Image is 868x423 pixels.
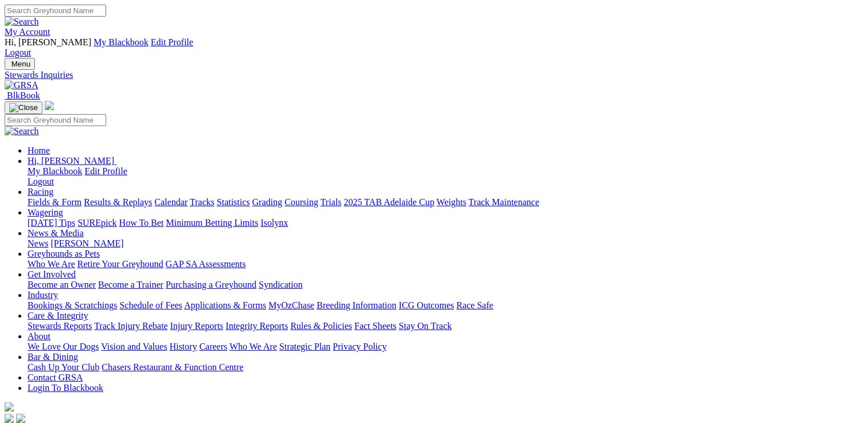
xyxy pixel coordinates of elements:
[77,218,116,228] a: SUREpick
[290,321,352,331] a: Rules & Policies
[119,300,182,310] a: Schedule of Fees
[28,342,99,351] a: We Love Our Dogs
[170,321,223,331] a: Injury Reports
[77,259,164,269] a: Retire Your Greyhound
[456,300,493,310] a: Race Safe
[28,300,863,311] div: Industry
[28,218,75,228] a: [DATE] Tips
[7,91,40,100] span: BlkBook
[28,280,863,290] div: Get Involved
[5,80,38,91] img: GRSA
[28,342,863,352] div: About
[5,58,35,70] button: Toggle navigation
[28,352,78,362] a: Bar & Dining
[437,197,466,207] a: Weights
[85,166,127,176] a: Edit Profile
[5,37,863,58] div: My Account
[151,37,193,47] a: Edit Profile
[28,177,54,186] a: Logout
[28,156,116,166] a: Hi, [PERSON_NAME]
[399,300,454,310] a: ICG Outcomes
[344,197,434,207] a: 2025 TAB Adelaide Cup
[98,280,164,289] a: Become a Trainer
[28,238,863,249] div: News & Media
[184,300,266,310] a: Applications & Forms
[217,197,250,207] a: Statistics
[5,5,106,17] input: Search
[190,197,215,207] a: Tracks
[119,218,164,228] a: How To Bet
[28,290,58,300] a: Industry
[333,342,387,351] a: Privacy Policy
[5,37,91,47] span: Hi, [PERSON_NAME]
[102,362,243,372] a: Chasers Restaurant & Function Centre
[5,27,50,37] a: My Account
[169,342,197,351] a: History
[5,114,106,126] input: Search
[28,156,114,166] span: Hi, [PERSON_NAME]
[225,321,288,331] a: Integrity Reports
[28,249,100,258] a: Greyhounds as Pets
[166,280,256,289] a: Purchasing a Greyhound
[28,166,863,187] div: Hi, [PERSON_NAME]
[28,311,88,320] a: Care & Integrity
[28,280,96,289] a: Become an Owner
[28,228,84,238] a: News & Media
[94,321,168,331] a: Track Injury Rebate
[101,342,167,351] a: Vision and Values
[28,146,50,155] a: Home
[229,342,277,351] a: Who We Are
[199,342,227,351] a: Careers
[28,207,63,217] a: Wagering
[260,218,288,228] a: Isolynx
[28,238,48,248] a: News
[5,126,39,136] img: Search
[5,402,14,412] img: logo-grsa-white.png
[28,373,83,382] a: Contact GRSA
[28,259,75,269] a: Who We Are
[11,60,30,68] span: Menu
[28,166,83,176] a: My Blackbook
[252,197,282,207] a: Grading
[28,269,76,279] a: Get Involved
[5,17,39,27] img: Search
[28,362,863,373] div: Bar & Dining
[28,321,92,331] a: Stewards Reports
[28,331,50,341] a: About
[320,197,341,207] a: Trials
[355,321,396,331] a: Fact Sheets
[5,91,40,100] a: BlkBook
[28,362,99,372] a: Cash Up Your Club
[469,197,539,207] a: Track Maintenance
[84,197,152,207] a: Results & Replays
[28,259,863,269] div: Greyhounds as Pets
[28,197,863,207] div: Racing
[9,103,38,112] img: Close
[94,37,149,47] a: My Blackbook
[285,197,318,207] a: Coursing
[399,321,451,331] a: Stay On Track
[5,414,14,423] img: facebook.svg
[166,259,246,269] a: GAP SA Assessments
[5,101,42,114] button: Toggle navigation
[28,383,103,393] a: Login To Blackbook
[28,300,117,310] a: Bookings & Scratchings
[259,280,302,289] a: Syndication
[28,321,863,331] div: Care & Integrity
[28,197,81,207] a: Fields & Form
[166,218,258,228] a: Minimum Betting Limits
[5,48,31,57] a: Logout
[268,300,314,310] a: MyOzChase
[28,218,863,228] div: Wagering
[16,414,25,423] img: twitter.svg
[154,197,188,207] a: Calendar
[45,101,54,110] img: logo-grsa-white.png
[5,70,863,80] a: Stewards Inquiries
[28,187,53,197] a: Racing
[317,300,396,310] a: Breeding Information
[50,238,123,248] a: [PERSON_NAME]
[279,342,330,351] a: Strategic Plan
